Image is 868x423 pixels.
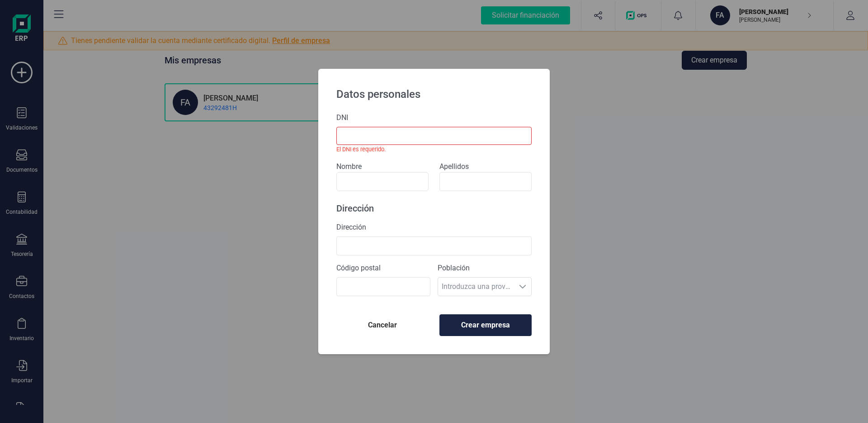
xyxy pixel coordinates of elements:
span: Cancelar [344,320,421,331]
p: Dirección [336,202,532,215]
span: Apellidos [439,161,532,172]
span: Nombre [336,161,429,172]
label: Población [438,263,532,274]
label: Código postal [336,263,430,274]
button: Crear empresa [439,314,532,336]
label: Dirección [336,222,532,233]
button: Cancelar [336,314,429,336]
span: Crear empresa [447,320,524,331]
small: El DNI es requerido. [336,145,532,154]
label: DNI [336,112,532,123]
p: Datos personales [329,80,539,105]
